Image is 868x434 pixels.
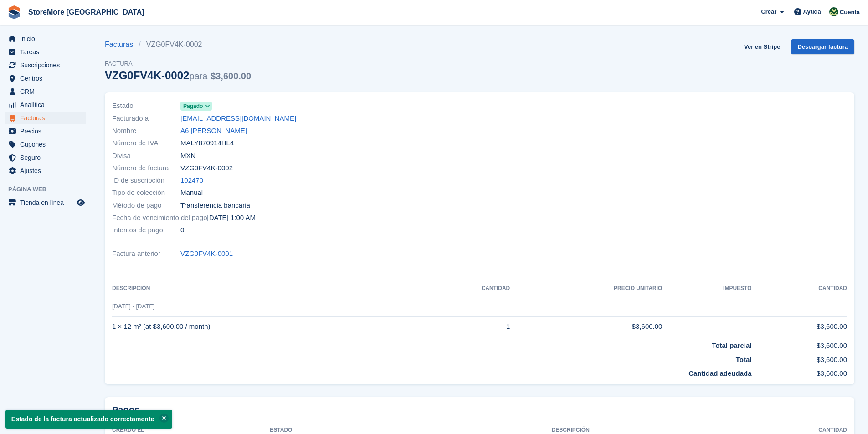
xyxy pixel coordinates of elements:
img: stora-icon-8386f47178a22dfd0bd8f6a31ec36ba5ce8667c1dd55bd0f319d3a0aa187defe.svg [7,5,21,19]
span: Intentos de pago [112,225,180,235]
td: $3,600.00 [752,337,847,351]
span: Estado [112,101,180,111]
a: StoreMore [GEOGRAPHIC_DATA] [25,5,148,20]
a: menu [5,85,86,98]
a: menu [5,164,86,177]
p: Estado de la factura actualizado correctamente [5,410,172,429]
span: CRM [20,85,75,98]
span: ID de suscripción [112,175,180,186]
a: menu [5,125,86,138]
th: CANTIDAD [421,281,510,296]
a: Vista previa de la tienda [75,197,86,208]
span: Nombre [112,126,180,136]
a: menu [5,98,86,111]
a: 102470 [180,175,203,186]
h2: Pagos [112,404,847,416]
span: Tipo de colección [112,188,180,198]
a: Ver en Stripe [740,39,784,54]
td: $3,600.00 [752,365,847,379]
span: Tienda en línea [20,196,75,209]
span: Precios [20,125,75,138]
time: 2025-10-02 07:00:00 UTC [207,213,255,223]
th: Impuesto [662,281,751,296]
span: VZG0FV4K-0002 [180,163,233,174]
a: menu [5,138,86,151]
span: Crear [761,7,776,16]
img: Claudia Cortes [829,7,838,16]
span: Número de factura [112,163,180,174]
a: menu [5,32,86,45]
a: Facturas [105,39,139,50]
span: para [189,71,207,81]
span: Pagado [183,102,203,110]
a: A6 [PERSON_NAME] [180,126,247,136]
a: menu [5,59,86,71]
div: VZG0FV4K-0002 [105,69,251,82]
span: Divisa [112,151,180,161]
span: Manual [180,188,203,198]
strong: Total parcial [712,342,751,349]
span: Ajustes [20,164,75,177]
span: Página web [8,185,91,194]
span: 0 [180,225,184,235]
span: Método de pago [112,200,180,211]
a: Pagado [180,101,212,111]
span: Analítica [20,98,75,111]
td: 1 × 12 m² (at $3,600.00 / month) [112,317,421,337]
a: menu [5,72,86,85]
nav: breadcrumbs [105,39,251,50]
th: Descripción [112,281,421,296]
a: menú [5,196,86,209]
span: Facturas [20,112,75,124]
a: menu [5,112,86,124]
span: [DATE] - [DATE] [112,303,154,310]
span: Factura [105,59,251,68]
th: Cantidad [752,281,847,296]
span: Inicio [20,32,75,45]
span: Suscripciones [20,59,75,71]
th: Precio unitario [510,281,662,296]
td: $3,600.00 [752,317,847,337]
a: Descargar factura [791,39,854,54]
span: Fecha de vencimiento del pago [112,213,207,223]
a: VZG0FV4K-0001 [180,249,233,259]
a: menu [5,46,86,58]
span: Centros [20,72,75,85]
span: Seguro [20,151,75,164]
td: $3,600.00 [510,317,662,337]
span: Cupones [20,138,75,151]
a: [EMAIL_ADDRESS][DOMAIN_NAME] [180,113,296,124]
span: Ayuda [803,7,821,16]
span: MALY870914HL4 [180,138,234,148]
strong: Cantidad adeudada [688,369,751,377]
span: Número de IVA [112,138,180,148]
span: Factura anterior [112,249,180,259]
span: Facturado a [112,113,180,124]
strong: Total [736,356,752,363]
span: MXN [180,151,195,161]
td: 1 [421,317,510,337]
span: Cuenta [840,8,860,17]
a: menu [5,151,86,164]
span: $3,600.00 [211,71,251,81]
td: $3,600.00 [752,351,847,365]
span: Tareas [20,46,75,58]
span: Transferencia bancaria [180,200,250,211]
